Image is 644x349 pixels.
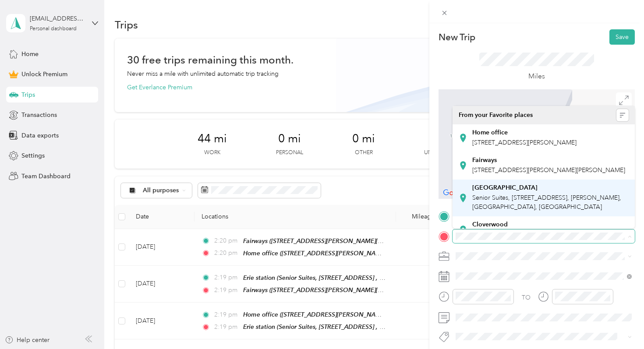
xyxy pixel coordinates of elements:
strong: Cloverwood [472,221,508,229]
button: Save [609,29,635,45]
span: [STREET_ADDRESS][PERSON_NAME] [472,139,577,146]
a: Open this area in Google Maps (opens a new window) [441,187,470,199]
iframe: Everlance-gr Chat Button Frame [595,300,644,349]
span: From your Favorite places [459,111,533,119]
img: Google [441,187,470,199]
strong: Home office [472,129,508,137]
p: Miles [528,71,545,82]
strong: [GEOGRAPHIC_DATA] [472,184,538,192]
div: TO [522,293,531,302]
span: [STREET_ADDRESS][PERSON_NAME][PERSON_NAME] [472,166,625,174]
strong: Fairways [472,156,497,164]
span: Senior Suites, [STREET_ADDRESS], [PERSON_NAME], [GEOGRAPHIC_DATA], [GEOGRAPHIC_DATA] [472,194,621,211]
p: New Trip [439,31,475,43]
